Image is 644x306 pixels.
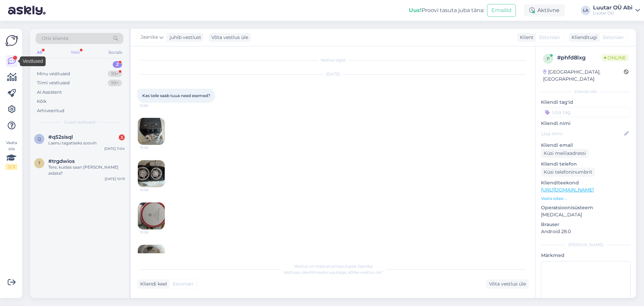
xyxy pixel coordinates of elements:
[108,71,122,77] div: 99+
[541,242,631,248] div: [PERSON_NAME]
[486,279,529,289] div: Võta vestlus üle
[140,103,165,108] span: 10:58
[557,54,601,62] div: # phfd8lxg
[20,56,46,66] div: Vestlused
[593,5,640,16] a: Luutar OÜ AbiLuutar OÜ
[140,230,165,235] span: 10:58
[541,195,631,202] p: Vaata edasi ...
[138,71,529,77] div: [DATE]
[5,164,17,170] div: 2 / 3
[517,34,534,41] div: Klient
[141,34,158,41] span: Jaanika
[409,6,484,14] div: Proovi tasuta juba täna:
[541,204,631,211] p: Operatsioonisüsteem
[37,71,70,77] div: Minu vestlused
[346,270,383,275] i: „Võtke vestlus üle”
[541,252,631,259] p: Märkmed
[541,187,594,193] a: [URL][DOMAIN_NAME]
[541,120,631,127] p: Kliendi nimi
[64,119,95,125] span: Uued vestlused
[138,245,165,272] img: Attachment
[541,99,631,106] p: Kliendi tag'id
[294,264,373,269] span: Vestlus on määratud kasutajale Jaanika
[593,5,633,10] div: Luutar OÜ Abi
[487,4,516,17] button: Emailid
[601,54,629,61] span: Online
[42,35,68,42] span: Otsi kliente
[541,130,623,137] input: Lisa nimi
[48,134,73,140] span: #q52sisql
[581,6,590,15] div: LA
[138,203,165,229] img: Attachment
[593,10,633,16] div: Luutar OÜ
[541,168,595,177] div: Küsi telefoninumbrit
[524,4,565,16] div: Aktiivne
[173,280,193,288] span: Estonian
[541,211,631,218] p: [MEDICAL_DATA]
[541,89,631,95] div: Kliendi info
[5,140,17,170] div: Vaata siia
[569,34,597,41] div: Klienditugi
[108,80,122,86] div: 99+
[48,158,75,164] span: #trgdwios
[541,142,631,149] p: Kliendi email
[119,134,125,140] div: 3
[138,118,165,145] img: Attachment
[107,48,123,57] div: Socials
[140,145,165,150] span: 10:58
[37,98,47,105] div: Kõik
[138,280,167,288] div: Kliendi keel
[142,93,210,98] span: Kas teile saab tuua need esemed?
[541,179,631,186] p: Klienditeekond
[283,270,383,275] span: Vestluse ülevõtmiseks vajutage
[138,160,165,187] img: Attachment
[38,161,41,166] span: t
[541,221,631,228] p: Brauser
[140,187,165,192] span: 10:58
[69,48,81,57] div: Web
[37,80,70,86] div: Tiimi vestlused
[36,48,43,57] div: All
[209,33,251,42] div: Võta vestlus üle
[37,107,64,114] div: Arhiveeritud
[37,89,62,96] div: AI Assistent
[104,146,125,151] div: [DATE] 11:04
[541,149,589,158] div: Küsi meiliaadressi
[48,140,125,146] div: Laenu tagatiseks soovin
[105,176,125,181] div: [DATE] 10:19
[539,34,560,41] span: Estonian
[547,56,550,61] span: p
[48,164,125,176] div: Tere, kuidas saan [PERSON_NAME] aidata?
[541,107,631,117] input: Lisa tag
[113,61,122,68] div: 2
[5,34,18,47] img: Askly Logo
[38,136,41,141] span: q
[138,57,529,63] div: Vestlus algas
[543,69,624,83] div: [GEOGRAPHIC_DATA], [GEOGRAPHIC_DATA]
[541,161,631,168] p: Kliendi telefon
[167,34,201,41] div: juhib vestlust
[409,7,422,13] b: Uus!
[541,228,631,235] p: Android 28.0
[603,34,624,41] span: Estonian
